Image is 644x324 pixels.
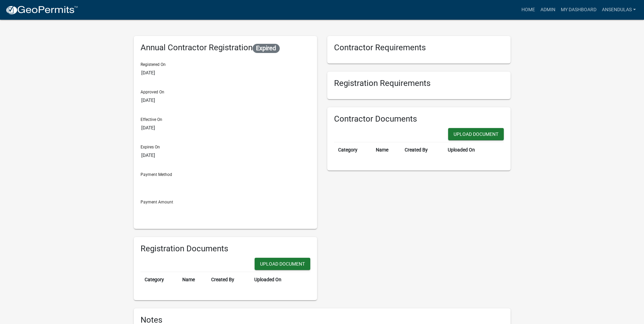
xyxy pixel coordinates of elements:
a: ansendulas [599,3,639,16]
span: Expired [253,44,280,53]
th: Name [178,272,207,287]
th: Uploaded On [250,272,299,287]
th: Created By [207,272,250,287]
wm-modal-confirm: New Document [255,258,310,272]
th: Uploaded On [444,142,493,158]
a: Home [519,3,538,16]
h6: Contractor Requirements [334,43,504,53]
wm-modal-confirm: New Document [448,128,504,142]
th: Category [334,142,372,158]
button: Upload Document [448,128,504,140]
button: Upload Document [255,258,310,270]
h6: Contractor Documents [334,114,504,124]
th: Created By [401,142,444,158]
a: Admin [538,3,558,16]
h6: Registration Requirements [334,78,504,88]
th: Category [141,272,179,287]
th: Name [372,142,400,158]
h6: Annual Contractor Registration [141,43,310,53]
h6: Registration Documents [141,244,310,254]
a: My Dashboard [558,3,599,16]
